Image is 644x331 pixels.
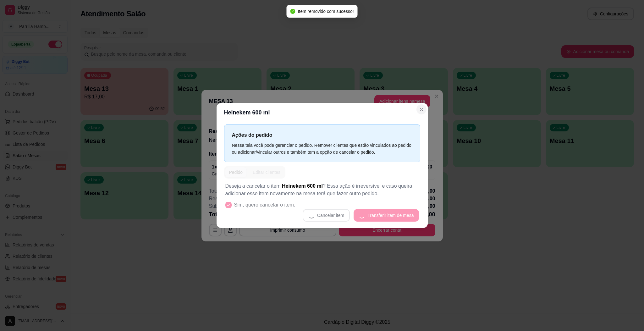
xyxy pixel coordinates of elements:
[416,104,427,114] button: Close
[225,182,419,197] p: Deseja a cancelar o item ? Essa ação é irreversível e caso queira adicionar esse item novamente n...
[282,183,323,189] span: Heinekem 600 ml
[290,9,295,14] span: check-circle
[217,103,428,122] header: Heinekem 600 ml
[298,9,354,14] span: Item removido com sucesso!
[232,142,412,156] div: Nessa tela você pode gerenciar o pedido. Remover clientes que estão vinculados ao pedido ou adici...
[232,131,412,139] p: Ações do pedido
